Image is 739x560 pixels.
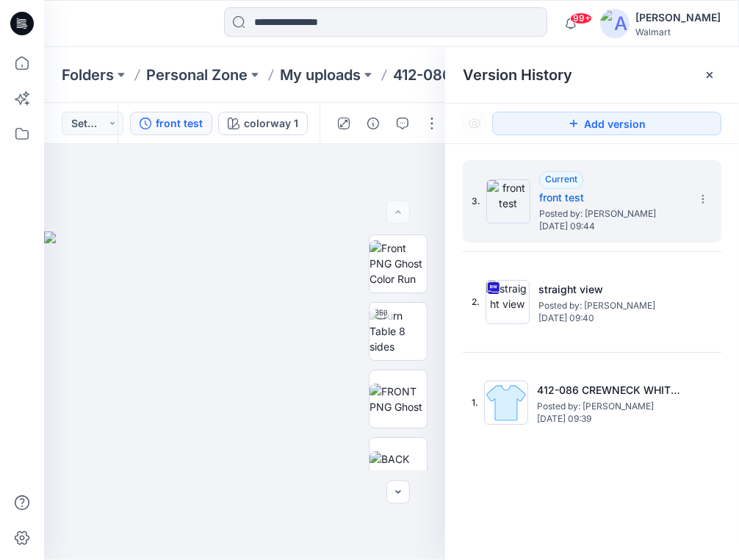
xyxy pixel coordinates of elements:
[538,313,685,323] span: [DATE] 09:40
[244,115,298,132] div: colorway 1
[545,173,577,184] span: Current
[600,9,630,38] img: avatar
[369,308,427,354] img: Turn Table 8 sides
[62,65,114,85] a: Folders
[44,231,445,560] img: eyJhbGciOiJIUzI1NiIsImtpZCI6IjAiLCJzbHQiOiJzZXMiLCJ0eXAiOiJKV1QifQ.eyJkYXRhIjp7InR5cGUiOiJzdG9yYW...
[538,298,685,313] span: Posted by: Carolina Haddad
[539,221,686,231] span: [DATE] 09:44
[130,112,212,135] button: front test
[463,66,572,84] span: Version History
[472,195,480,208] span: 3.
[369,451,427,482] img: BACK PNG Ghost
[484,381,528,425] img: 412-086 CREWNECK WHITESPACE ALL CLWYS (1)
[635,9,721,26] div: [PERSON_NAME]
[538,281,685,298] h5: straight view
[635,26,721,37] div: Walmart
[539,189,686,207] h5: front test
[156,115,203,132] div: front test
[537,414,684,424] span: [DATE] 09:39
[486,280,530,324] img: straight view
[486,179,530,223] img: front test
[537,381,684,399] h5: 412-086 CREWNECK WHITESPACE ALL CLWYS (1)
[472,295,480,309] span: 2.
[472,396,478,409] span: 1.
[280,65,361,85] a: My uploads
[537,399,684,414] span: Posted by: Carolina Haddad
[146,65,248,85] a: Personal Zone
[463,112,486,135] button: Show Hidden Versions
[570,12,592,24] span: 99+
[704,69,715,81] button: Close
[492,112,721,135] button: Add version
[218,112,308,135] button: colorway 1
[361,112,385,135] button: Details
[539,207,686,221] span: Posted by: Carolina Haddad
[393,65,530,85] p: 412-086 CREWNECK WHITESPACE ALL CLWYS (1)
[369,240,427,287] img: Front PNG Ghost Color Run
[369,384,427,414] img: FRONT PNG Ghost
